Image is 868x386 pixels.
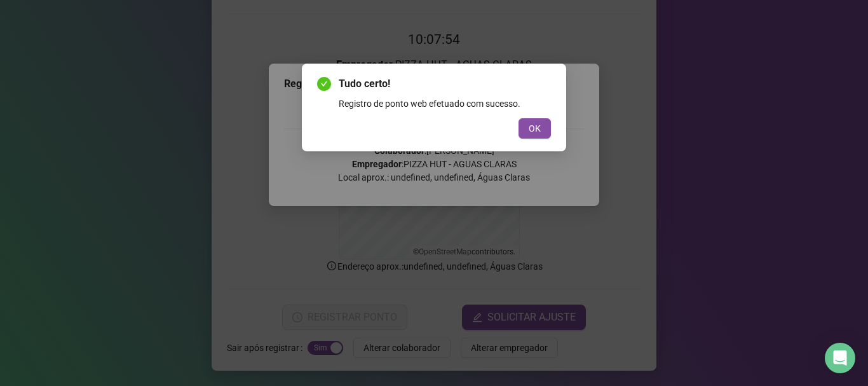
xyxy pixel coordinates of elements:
span: check-circle [317,77,331,91]
div: Registro de ponto web efetuado com sucesso. [339,97,551,111]
span: OK [529,121,541,135]
div: Open Intercom Messenger [825,343,855,373]
button: OK [519,118,551,139]
span: Tudo certo! [339,76,551,92]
